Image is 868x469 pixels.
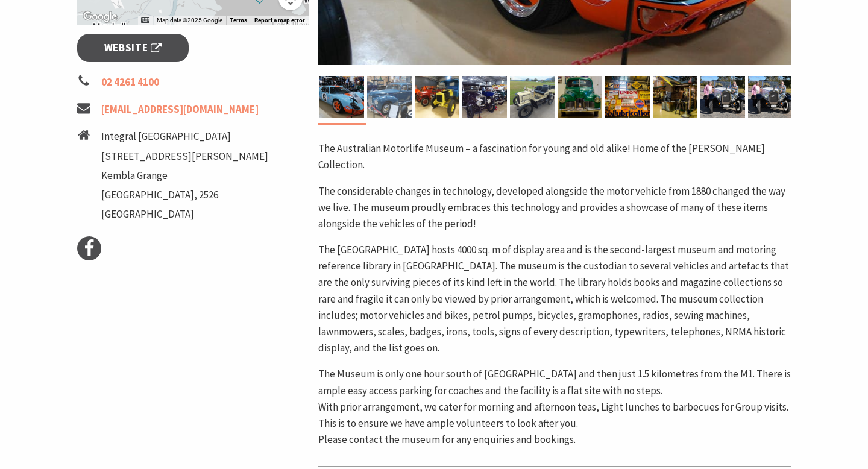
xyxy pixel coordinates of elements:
li: [STREET_ADDRESS][PERSON_NAME] [101,148,268,165]
img: TAMM [558,76,602,118]
p: The [GEOGRAPHIC_DATA] hosts 4000 sq. m of display area and is the second-largest museum and motor... [318,242,791,356]
li: [GEOGRAPHIC_DATA] [101,206,268,222]
a: Website [77,34,189,62]
button: Keyboard shortcuts [141,16,149,25]
a: [EMAIL_ADDRESS][DOMAIN_NAME] [101,102,259,116]
img: The Australian MOTORLIFE Museum [367,76,412,118]
img: Motorlife [462,76,507,118]
p: The considerable changes in technology, developed alongside the motor vehicle from 1880 changed t... [318,183,791,233]
img: 1904 Innes [510,76,555,118]
img: TAMM [653,76,697,118]
li: Kembla Grange [101,168,268,184]
img: Google [80,9,120,25]
img: The Australian Motorlife Museum [700,76,745,118]
p: The Australian Motorlife Museum – a fascination for young and old alike! Home of the [PERSON_NAME... [318,140,791,173]
a: Open this area in Google Maps (opens a new window) [80,9,120,25]
img: Republic Truck [415,76,459,118]
a: 02 4261 4100 [101,75,159,89]
span: Website [104,40,162,56]
a: Report a map error [254,17,305,24]
a: Terms [230,17,247,24]
img: The Australian Motorlife Museum [748,76,793,118]
img: The Australian MOTORLIFE Museum [319,76,364,118]
span: Map data ©2025 Google [157,17,222,24]
li: Integral [GEOGRAPHIC_DATA] [101,128,268,145]
li: [GEOGRAPHIC_DATA], 2526 [101,187,268,203]
img: TAMM [605,76,650,118]
p: The Museum is only one hour south of [GEOGRAPHIC_DATA] and then just 1.5 kilometres from the M1. ... [318,366,791,448]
